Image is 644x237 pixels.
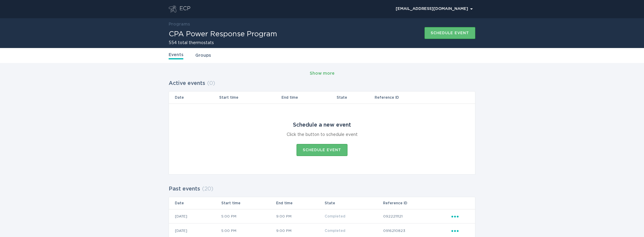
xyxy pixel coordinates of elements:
tr: e22ba476b85f4ab0ae05967fa21aa895 [169,209,475,223]
h2: Past events [169,184,200,194]
td: 9:00 PM [276,209,324,223]
div: Popover menu [451,227,469,234]
td: 5:00 PM [221,209,276,223]
th: Date [169,197,221,209]
button: Schedule event [424,27,475,39]
span: Completed [325,214,345,218]
th: Start time [219,91,281,103]
th: State [336,91,375,103]
h1: CPA Power Response Program [169,31,277,38]
div: Click the button to schedule event [287,131,358,138]
button: Open user account details [393,4,475,13]
div: ECP [179,5,191,13]
h2: Active events [169,78,205,89]
button: Schedule event [297,144,347,156]
td: [DATE] [169,209,221,223]
div: Popover menu [393,4,475,13]
div: Popover menu [451,213,469,220]
th: Reference ID [383,197,451,209]
div: Schedule event [303,148,341,152]
span: Completed [325,229,345,232]
td: 0922211121 [383,209,451,223]
button: Go to dashboard [169,5,176,13]
th: Reference ID [374,91,451,103]
h2: 554 total thermostats [169,41,277,45]
a: Programs [169,22,190,26]
th: State [324,197,383,209]
div: Show more [310,70,335,77]
div: [EMAIL_ADDRESS][DOMAIN_NAME] [396,7,473,11]
a: Groups [195,52,211,59]
button: Show more [310,69,335,78]
a: Events [169,52,183,59]
tr: Table Headers [169,197,475,209]
th: End time [276,197,324,209]
span: ( 20 ) [202,186,213,192]
th: Start time [221,197,276,209]
div: Schedule a new event [293,122,351,128]
th: End time [281,91,336,103]
span: ( 0 ) [207,81,215,86]
th: Date [169,91,219,103]
tr: Table Headers [169,91,475,103]
div: Schedule event [431,31,469,35]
